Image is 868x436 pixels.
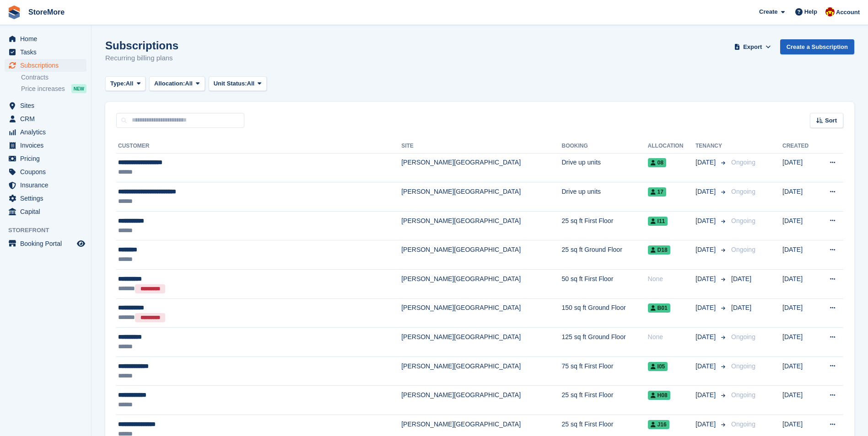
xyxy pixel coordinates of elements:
a: menu [5,165,86,178]
button: Allocation: All [149,76,205,91]
td: [PERSON_NAME][GEOGRAPHIC_DATA] [401,328,561,357]
span: J16 [648,420,669,429]
a: menu [5,59,86,72]
td: Drive up units [562,182,648,212]
a: menu [5,126,86,138]
a: Price increases NEW [21,84,86,94]
th: Created [782,139,818,154]
span: Ongoing [731,362,755,370]
span: I05 [648,362,668,371]
span: Insurance [20,179,75,191]
td: 25 sq ft First Floor [562,386,648,415]
td: [PERSON_NAME][GEOGRAPHIC_DATA] [401,356,561,386]
span: Capital [20,205,75,218]
td: [DATE] [782,240,818,270]
span: Account [836,8,860,17]
td: [PERSON_NAME][GEOGRAPHIC_DATA] [401,153,561,182]
span: All [126,79,134,88]
span: All [247,79,255,88]
span: [DATE] [731,304,751,311]
span: Home [20,32,75,45]
div: None [648,274,695,284]
span: [DATE] [695,390,717,400]
td: [PERSON_NAME][GEOGRAPHIC_DATA] [401,386,561,415]
button: Type: All [105,76,146,91]
a: menu [5,179,86,191]
td: 25 sq ft First Floor [562,211,648,240]
span: Booking Portal [20,237,75,250]
a: menu [5,99,86,112]
th: Site [401,139,561,154]
span: [DATE] [695,420,717,429]
span: Ongoing [731,217,755,224]
a: menu [5,205,86,218]
td: [PERSON_NAME][GEOGRAPHIC_DATA] [401,211,561,240]
a: menu [5,192,86,205]
span: Settings [20,192,75,205]
a: menu [5,139,86,152]
td: [DATE] [782,270,818,299]
button: Unit Status: All [209,76,267,91]
a: menu [5,237,86,250]
td: 150 sq ft Ground Floor [562,298,648,328]
span: Ongoing [731,188,755,195]
span: Ongoing [731,159,755,166]
span: Pricing [20,152,75,165]
div: NEW [71,84,86,93]
a: menu [5,46,86,58]
span: H08 [648,391,670,400]
span: Coupons [20,165,75,178]
a: Preview store [75,238,86,249]
span: Type: [110,79,126,88]
td: [DATE] [782,182,818,212]
span: Subscriptions [20,59,75,72]
th: Tenancy [695,139,728,154]
span: 17 [648,187,666,197]
span: Ongoing [731,420,755,428]
span: All [185,79,193,88]
td: 50 sq ft First Floor [562,270,648,299]
span: [DATE] [695,187,717,197]
th: Customer [116,139,401,154]
span: [DATE] [731,275,751,282]
span: [DATE] [695,158,717,167]
p: Recurring billing plans [105,53,178,64]
a: Contracts [21,73,86,82]
td: [DATE] [782,386,818,415]
span: B01 [648,303,670,313]
th: Booking [562,139,648,154]
span: CRM [20,112,75,125]
h1: Subscriptions [105,39,178,52]
td: 25 sq ft Ground Floor [562,240,648,270]
img: Store More Team [825,7,835,16]
span: 08 [648,158,666,167]
span: D18 [648,245,670,255]
td: [PERSON_NAME][GEOGRAPHIC_DATA] [401,182,561,212]
span: Ongoing [731,246,755,253]
td: 75 sq ft First Floor [562,356,648,386]
span: Sort [825,116,837,125]
span: [DATE] [695,274,717,284]
span: Price increases [21,85,65,93]
span: Ongoing [731,391,755,399]
a: menu [5,32,86,45]
a: Create a Subscription [780,39,854,54]
div: None [648,332,695,342]
img: stora-icon-8386f47178a22dfd0bd8f6a31ec36ba5ce8667c1dd55bd0f319d3a0aa187defe.svg [7,5,21,19]
td: [DATE] [782,328,818,357]
td: Drive up units [562,153,648,182]
a: menu [5,112,86,125]
button: Export [733,39,773,54]
span: I11 [648,217,668,226]
a: StoreMore [25,5,68,20]
span: Help [804,7,817,16]
span: [DATE] [695,245,717,255]
th: Allocation [648,139,695,154]
td: 125 sq ft Ground Floor [562,328,648,357]
span: Ongoing [731,333,755,340]
a: menu [5,152,86,165]
span: Invoices [20,139,75,152]
span: Create [759,7,777,16]
span: Allocation: [154,79,185,88]
span: Sites [20,99,75,112]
